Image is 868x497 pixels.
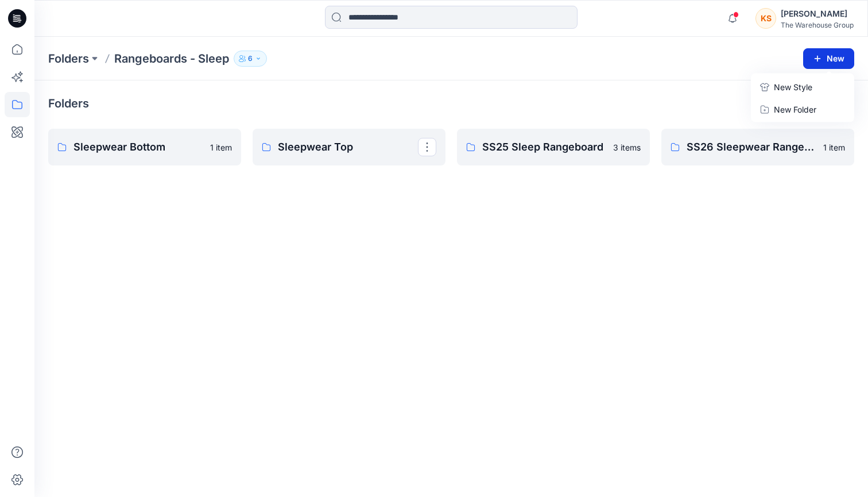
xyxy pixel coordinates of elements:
[823,141,845,153] p: 1 item
[687,139,816,155] p: SS26 Sleepwear Rangeboard
[248,52,253,65] p: 6
[755,8,776,29] div: KS
[482,139,606,155] p: SS25 Sleep Rangeboard
[48,129,241,165] a: Sleepwear Bottom1 item
[774,103,816,115] p: New Folder
[613,141,641,153] p: 3 items
[457,129,650,165] a: SS25 Sleep Rangeboard3 items
[774,80,812,94] p: New Style
[781,7,854,21] div: [PERSON_NAME]
[803,48,854,69] button: New
[234,51,267,67] button: 6
[781,21,854,29] div: The Warehouse Group
[114,51,229,67] p: Rangeboards - Sleep
[210,141,232,153] p: 1 item
[48,97,89,110] h4: Folders
[253,129,445,165] a: Sleepwear Top
[73,139,203,155] p: Sleepwear Bottom
[48,51,89,67] a: Folders
[278,139,418,155] p: Sleepwear Top
[661,129,854,165] a: SS26 Sleepwear Rangeboard1 item
[753,76,852,99] a: New Style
